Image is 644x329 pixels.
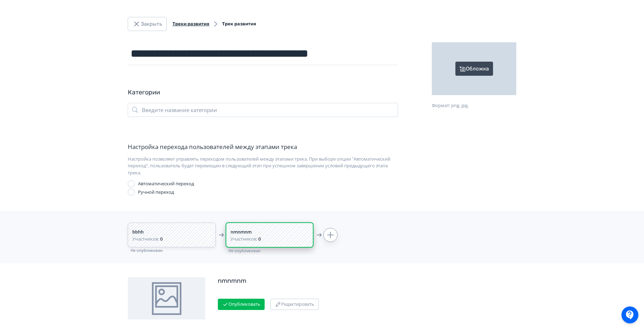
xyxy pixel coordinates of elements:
[218,277,516,285] h2: nmnmnm
[138,180,194,187] div: Автоматический переход
[226,222,314,248] div: nmnmnmУчастников: 0
[172,21,209,26] a: Треки развития
[128,223,216,247] div: bbhhУчастников: 0
[270,299,319,310] button: Редактировать
[218,299,265,310] button: Опубликовать
[128,156,398,176] div: Настройка позволяет управлять переходом пользователей между этапами трека. При выборе опции "Авто...
[222,20,256,27] div: Трек развития
[128,88,398,97] div: Категории
[132,236,159,242] span: Участников:
[131,247,163,253] span: Не опубликован
[138,189,174,196] div: Ручной переход
[258,236,261,242] span: 0
[231,229,252,235] span: nmnmnm
[132,229,144,235] span: bbhh
[432,102,469,108] span: Формат: png, jpg.
[228,248,260,254] span: Не опубликован
[128,17,167,31] button: Закрыть
[128,142,398,151] div: Настройка перехода пользователей между этапами трека
[160,236,163,242] span: 0
[231,236,257,242] span: Участников:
